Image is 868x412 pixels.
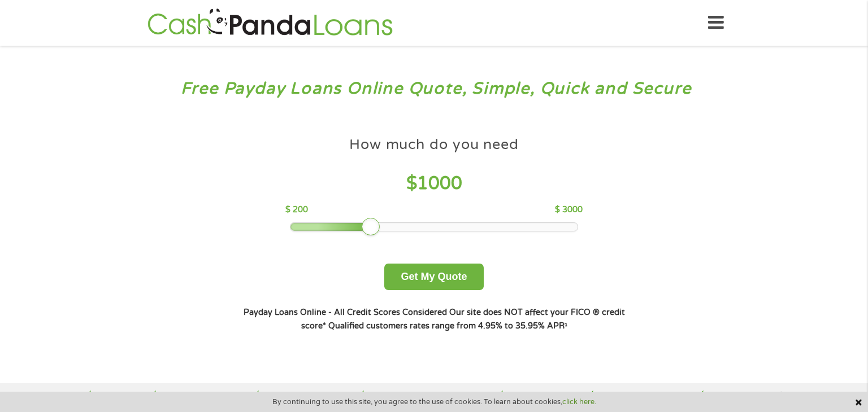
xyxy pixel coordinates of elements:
[265,390,336,402] p: Privacy Protected
[384,264,483,290] button: Get My Quote
[599,390,675,402] p: SSL Secure U.S site
[162,390,231,402] p: Quick and Simple
[555,204,583,216] p: $ 3000
[244,308,447,317] strong: Payday Loans Online - All Credit Scores Considered
[562,397,596,406] a: click here.
[710,390,787,402] p: Open & Funds 24/7
[97,390,128,402] p: No fees
[285,204,308,216] p: $ 200
[349,135,519,154] h4: How much do you need
[272,398,596,406] span: By continuing to use this site, you agree to the use of cookies. To learn about cookies,
[417,173,462,194] span: 1000
[328,321,567,331] strong: Qualified customers rates range from 4.95% to 35.95% APR¹
[509,390,565,402] p: No paperwork
[144,7,396,39] img: GetLoanNow Logo
[370,390,475,402] p: Free, No Obligation Quote
[301,308,625,331] strong: Our site does NOT affect your FICO ® credit score*
[285,172,582,195] h4: $
[33,78,836,99] h3: Free Payday Loans Online Quote, Simple, Quick and Secure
